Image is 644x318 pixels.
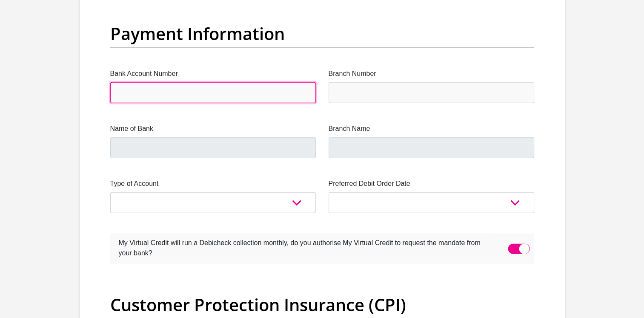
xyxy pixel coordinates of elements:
[110,69,316,79] label: Bank Account Number
[110,23,534,44] h2: Payment Information
[329,137,534,158] input: Branch Name
[329,69,534,79] label: Branch Number
[110,124,316,134] label: Name of Bank
[329,82,534,103] input: Branch Number
[110,82,316,103] input: Bank Account Number
[110,295,534,315] h2: Customer Protection Insurance (CPI)
[110,234,492,260] label: My Virtual Credit will run a Debicheck collection monthly, do you authorise My Virtual Credit to ...
[329,124,534,134] label: Branch Name
[110,179,316,189] label: Type of Account
[329,179,534,189] label: Preferred Debit Order Date
[110,137,316,158] input: Name of Bank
